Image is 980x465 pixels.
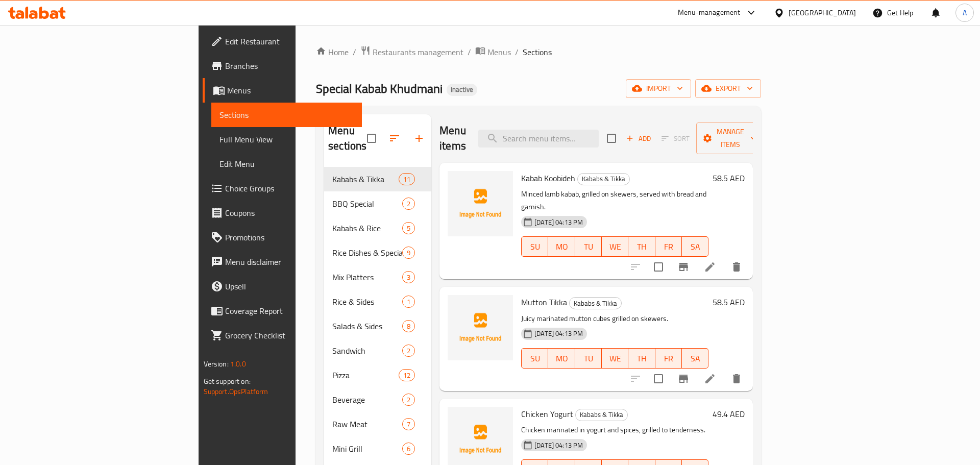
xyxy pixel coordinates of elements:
a: Branches [203,54,362,78]
a: Edit Menu [211,152,362,176]
span: Sections [219,109,354,121]
div: Beverage2 [324,387,431,412]
span: Grocery Checklist [225,329,354,341]
span: Kababs & Tikka [578,173,629,185]
h2: Menu items [439,123,466,154]
span: Select all sections [361,128,382,149]
button: Branch-specific-item [671,366,696,391]
h6: 58.5 AED [713,295,745,309]
button: Add [622,131,655,146]
span: 3 [403,273,414,282]
div: items [402,198,415,210]
button: Branch-specific-item [671,255,696,279]
div: Rice Dishes & Specialty Grill9 [324,240,431,265]
span: A [963,7,967,18]
span: 2 [403,199,414,209]
span: Beverage [332,394,402,406]
a: Coverage Report [203,299,362,323]
span: 1.0.0 [230,357,246,371]
div: Menu-management [678,7,741,19]
a: Menus [203,78,362,103]
a: Support.OpsPlatform [204,385,268,398]
span: [DATE] 04:13 PM [530,329,587,338]
span: Salads & Sides [332,320,402,332]
div: Salads & Sides8 [324,314,431,338]
span: [DATE] 04:13 PM [530,440,587,450]
div: items [402,271,415,283]
span: Raw Meat [332,418,402,430]
span: Choice Groups [225,182,354,194]
span: Coverage Report [225,305,354,317]
span: Edit Restaurant [225,35,354,47]
span: Sections [523,46,552,58]
span: 11 [399,175,414,184]
a: Promotions [203,225,362,250]
div: items [402,222,415,234]
button: WE [602,348,628,369]
button: Manage items [696,123,765,154]
span: Rice Dishes & Specialty Grill [332,247,402,259]
span: import [634,82,683,95]
button: SA [682,236,708,257]
button: SA [682,348,708,369]
span: Menus [227,84,354,96]
a: Edit Restaurant [203,29,362,54]
span: 12 [399,371,414,380]
a: Edit menu item [704,373,716,385]
span: Select section [601,128,622,149]
div: Kababs & Tikka [332,173,399,185]
div: items [402,418,415,430]
button: Add section [407,126,431,151]
a: Choice Groups [203,176,362,201]
div: Inactive [447,84,477,96]
span: TH [632,351,651,366]
span: Edit Menu [219,158,354,170]
div: items [402,296,415,308]
span: TU [579,239,598,254]
button: MO [548,348,575,369]
div: items [402,394,415,406]
span: Special Kabab Khudmani [316,77,443,100]
span: Kababs & Rice [332,222,402,234]
span: Kabab Koobideh [521,170,575,186]
span: export [703,82,753,95]
span: Rice & Sides [332,296,402,308]
div: Mix Platters3 [324,265,431,289]
h6: 58.5 AED [713,171,745,185]
p: Minced lamb kabab, grilled on skewers, served with bread and garnish. [521,188,708,213]
div: items [402,320,415,332]
button: TH [628,236,655,257]
button: export [695,79,761,98]
img: Mutton Tikka [448,295,513,360]
p: Chicken marinated in yogurt and spices, grilled to tenderness. [521,424,708,436]
nav: Menu sections [324,163,431,465]
button: TU [575,236,602,257]
h6: 49.4 AED [713,407,745,421]
span: Get support on: [204,375,251,388]
button: WE [602,236,628,257]
div: [GEOGRAPHIC_DATA] [789,7,856,18]
button: delete [724,366,749,391]
button: TH [628,348,655,369]
span: MO [552,351,571,366]
div: items [399,369,415,381]
div: items [402,443,415,455]
span: Pizza [332,369,399,381]
span: SA [686,239,704,254]
span: SU [526,239,544,254]
span: Mini Grill [332,443,402,455]
div: Kababs & Rice5 [324,216,431,240]
span: SU [526,351,544,366]
span: Version: [204,357,229,371]
span: 2 [403,346,414,356]
span: Mix Platters [332,271,402,283]
span: Sort sections [382,126,407,151]
span: MO [552,239,571,254]
button: SU [521,348,548,369]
